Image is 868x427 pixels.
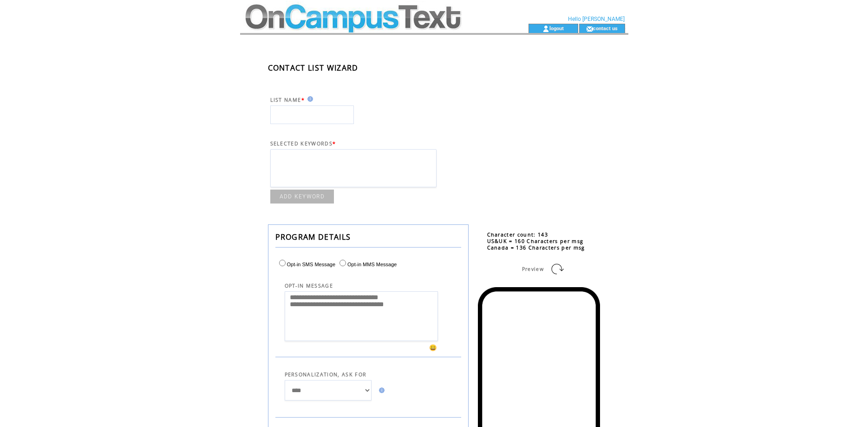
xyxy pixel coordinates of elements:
img: account_icon.gif [542,25,549,33]
a: ADD KEYWORD [270,190,334,204]
span: Canada = 136 Characters per msg [487,244,585,251]
span: PROGRAM DETAILS [275,232,351,242]
a: logout [549,25,564,31]
span: SELECTED KEYWORDS [270,140,333,147]
input: Opt-in SMS Message [279,260,286,266]
img: help.gif [376,388,385,393]
label: Opt-in MMS Message [337,262,397,267]
span: 😀 [429,343,437,352]
span: Character count: 143 [487,231,548,238]
span: OPT-IN MESSAGE [285,282,333,289]
span: Hello [PERSON_NAME] [568,16,625,22]
a: contact us [593,25,618,31]
span: LIST NAME [270,97,301,103]
span: Preview [522,266,544,272]
label: Opt-in SMS Message [277,262,336,267]
img: help.gif [305,96,313,102]
span: CONTACT LIST WIZARD [268,63,359,73]
span: US&UK = 160 Characters per msg [487,238,584,244]
span: PERSONALIZATION, ASK FOR [285,371,367,378]
input: Opt-in MMS Message [339,260,346,266]
img: contact_us_icon.gif [586,25,593,33]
